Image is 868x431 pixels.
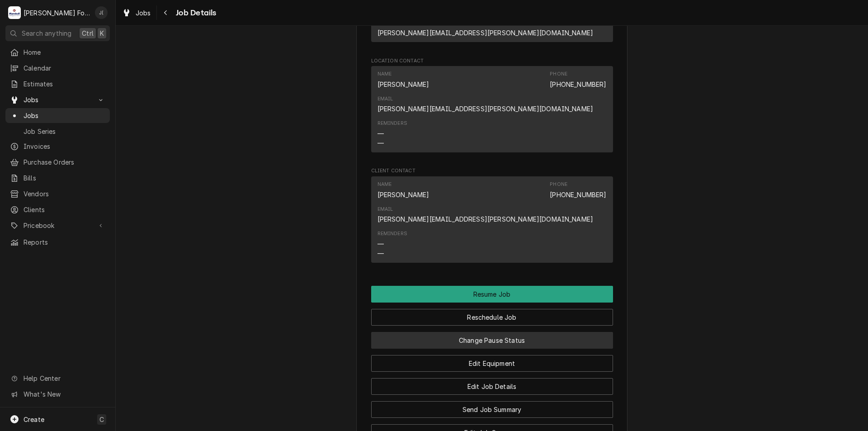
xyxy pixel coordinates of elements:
div: Phone [550,181,606,199]
button: Navigate back [159,5,173,20]
a: Jobs [118,5,155,20]
div: Marshall Food Equipment Service's Avatar [8,6,21,19]
span: Jobs [24,95,92,104]
div: [PERSON_NAME] [377,80,429,89]
a: Home [5,45,110,60]
span: Ctrl [82,28,94,38]
a: [PHONE_NUMBER] [550,81,606,88]
div: M [8,6,21,19]
span: Reports [24,237,105,247]
div: Reminders [377,120,407,147]
a: Go to What's New [5,387,110,402]
a: Vendors [5,186,110,201]
span: Job Series [24,127,105,136]
div: Email [377,206,594,224]
div: Button Group Row [371,349,613,372]
div: Reminders [377,230,407,258]
span: Jobs [24,111,105,120]
div: Name [377,181,392,188]
span: K [100,28,104,38]
a: Purchase Orders [5,155,110,170]
span: Pricebook [24,221,92,230]
div: Email [377,206,393,213]
div: Location Contact List [371,66,613,156]
span: Client Contact [371,167,613,175]
a: [PERSON_NAME][EMAIL_ADDRESS][PERSON_NAME][DOMAIN_NAME] [377,29,594,37]
span: Create [24,416,44,423]
div: Button Group Row [371,303,613,326]
div: Email [377,19,594,37]
span: Estimates [24,79,105,89]
div: Name [377,71,429,89]
a: Go to Pricebook [5,218,110,233]
div: Phone [550,181,567,188]
div: Email [377,95,594,114]
span: C [99,415,104,424]
div: Email [377,95,393,103]
div: Jeff Debigare (109)'s Avatar [95,6,108,19]
div: Name [377,71,392,78]
div: — [377,138,384,148]
span: Job Details [173,7,217,19]
div: Contact [371,66,613,152]
button: Search anythingCtrlK [5,25,110,41]
div: Contact [371,176,613,263]
button: Change Pause Status [371,332,613,349]
button: Reschedule Job [371,309,613,326]
a: Bills [5,171,110,185]
div: Phone [550,71,567,78]
span: Search anything [22,28,71,38]
div: Button Group Row [371,395,613,418]
div: Button Group Row [371,286,613,303]
a: Job Series [5,124,110,139]
span: Calendar [24,63,105,73]
a: Reports [5,235,110,250]
span: Location Contact [371,57,613,65]
button: Send Job Summary [371,401,613,418]
a: [PERSON_NAME][EMAIL_ADDRESS][PERSON_NAME][DOMAIN_NAME] [377,105,594,113]
span: Jobs [136,8,151,18]
div: Client Contact [371,167,613,266]
a: Invoices [5,139,110,154]
span: Invoices [24,142,105,151]
div: Name [377,181,429,199]
span: Help Center [24,374,104,383]
a: Estimates [5,76,110,91]
span: Vendors [24,189,105,199]
span: Purchase Orders [24,157,105,167]
a: Jobs [5,108,110,123]
div: — [377,249,384,258]
span: What's New [24,389,104,399]
button: Edit Job Details [371,378,613,395]
a: Go to Jobs [5,92,110,107]
div: [PERSON_NAME] [377,190,429,199]
button: Edit Equipment [371,355,613,372]
div: Phone [550,71,606,89]
div: J( [95,6,108,19]
a: Go to Help Center [5,371,110,386]
div: [PERSON_NAME] Food Equipment Service [24,8,90,18]
div: Location Contact [371,57,613,156]
div: Button Group Row [371,372,613,395]
a: [PHONE_NUMBER] [550,191,606,199]
a: Calendar [5,61,110,76]
button: Resume Job [371,286,613,303]
div: Button Group Row [371,326,613,349]
span: Home [24,47,105,57]
div: — [377,239,384,249]
div: Reminders [377,120,407,127]
a: [PERSON_NAME][EMAIL_ADDRESS][PERSON_NAME][DOMAIN_NAME] [377,215,594,223]
div: — [377,129,384,138]
div: Client Contact List [371,176,613,267]
a: Clients [5,202,110,217]
span: Bills [24,173,105,183]
span: Clients [24,205,105,214]
div: Reminders [377,230,407,237]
